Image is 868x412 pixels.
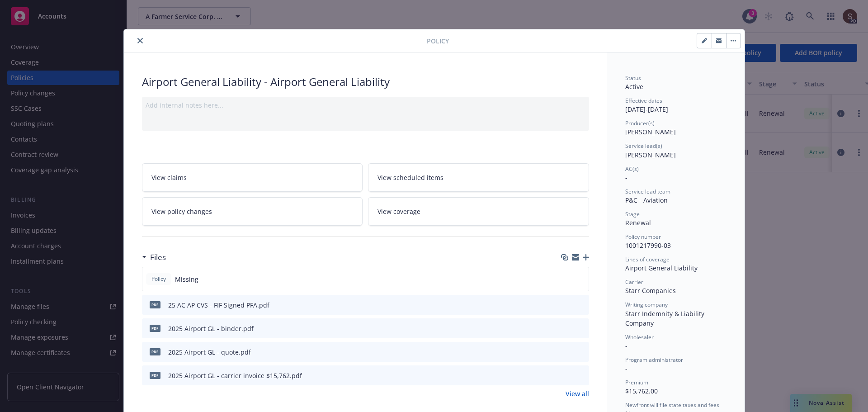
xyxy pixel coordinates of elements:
[175,275,198,284] span: Missing
[625,128,676,136] span: [PERSON_NAME]
[563,347,570,357] button: download file
[625,165,639,173] span: AC(s)
[625,119,655,127] span: Producer(s)
[625,301,668,308] span: Writing company
[151,173,187,182] span: View claims
[625,218,651,227] span: Renewal
[625,341,627,350] span: -
[368,163,589,192] a: View scheduled items
[566,389,589,398] a: View all
[625,356,683,364] span: Program administrator
[150,301,160,308] span: pdf
[563,300,570,310] button: download file
[563,324,570,333] button: download file
[168,300,269,310] div: 25 AC AP CVS - FIF Signed PFA.pdf
[625,196,668,204] span: P&C - Aviation
[150,251,166,263] h3: Files
[142,74,589,90] div: Airport General Liability - Airport General Liability
[577,300,585,310] button: preview file
[168,371,302,380] div: 2025 Airport GL - carrier invoice $15,762.pdf
[625,263,726,273] div: Airport General Liability
[625,97,726,114] div: [DATE] - [DATE]
[168,347,251,357] div: 2025 Airport GL - quote.pdf
[150,275,168,283] span: Policy
[142,163,363,192] a: View claims
[142,251,166,263] div: Files
[146,100,585,110] div: Add internal notes here...
[625,333,654,341] span: Wholesaler
[625,278,643,286] span: Carrier
[625,151,676,159] span: [PERSON_NAME]
[625,379,648,386] span: Premium
[377,207,420,216] span: View coverage
[625,173,627,182] span: -
[625,233,661,241] span: Policy number
[150,325,160,331] span: pdf
[625,74,641,82] span: Status
[563,371,570,380] button: download file
[368,197,589,226] a: View coverage
[625,286,676,295] span: Starr Companies
[625,364,627,373] span: -
[150,348,160,355] span: pdf
[142,197,363,226] a: View policy changes
[577,347,585,357] button: preview file
[151,207,212,216] span: View policy changes
[135,35,146,46] button: close
[577,324,585,333] button: preview file
[625,82,643,91] span: Active
[577,371,585,380] button: preview file
[625,309,706,327] span: Starr Indemnity & Liability Company
[168,324,254,333] div: 2025 Airport GL - binder.pdf
[625,401,719,409] span: Newfront will file state taxes and fees
[625,387,658,395] span: $15,762.00
[625,241,675,250] span: 1001217990-03⠀
[625,142,662,150] span: Service lead(s)
[427,36,449,46] span: Policy
[625,210,640,218] span: Stage
[625,256,670,263] span: Lines of coverage
[377,173,443,182] span: View scheduled items
[625,188,670,195] span: Service lead team
[150,372,160,379] span: pdf
[625,97,662,104] span: Effective dates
